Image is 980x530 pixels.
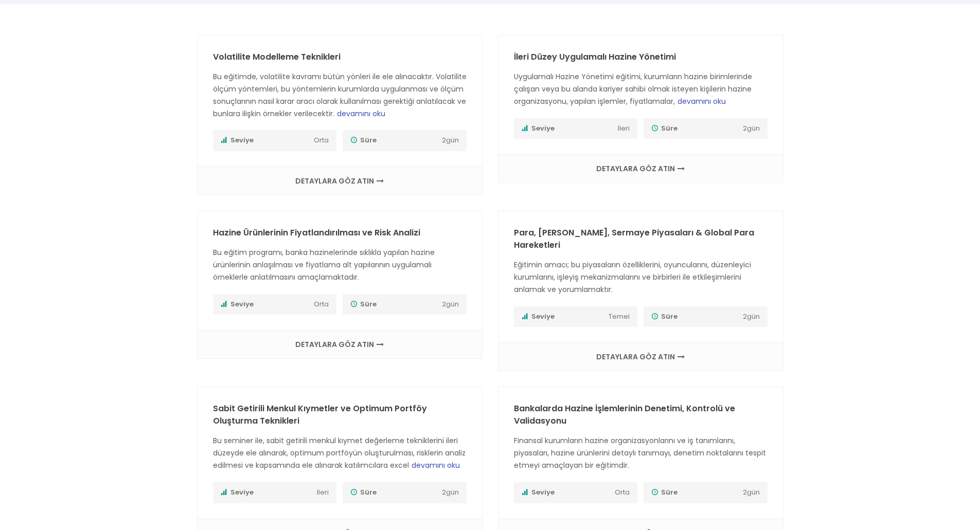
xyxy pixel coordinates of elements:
span: Orta [314,135,329,146]
span: Temel [609,312,630,322]
span: Süre [651,123,740,134]
span: Süre [350,487,439,498]
span: Seviye [522,312,607,322]
span: Bu eğitim programı, banka hazinelerinde sıklıkla yapılan hazine ürünlerinin anlaşılması ve fiyatl... [213,247,435,282]
span: devamını oku [337,108,385,119]
a: DETAYLARA GÖZ ATIN [509,165,773,172]
span: Orta [615,487,630,498]
span: 2 gün [442,299,459,310]
a: Volatilite Modelleme Teknikleri [213,51,341,63]
span: devamını oku [678,96,726,106]
span: Uygulamalı Hazine Yönetimi eğitimi, kurumların hazine birimlerinde çalışan veya bu alanda kariyer... [514,71,752,106]
a: Hazine Ürünlerinin Fiyatlandırılması ve Risk Analizi [213,227,420,239]
span: 2 gün [442,135,459,146]
span: Orta [314,299,329,310]
a: DETAYLARA GÖZ ATIN [208,341,472,348]
a: Para, [PERSON_NAME], Sermaye Piyasaları & Global Para Hareketleri [514,227,754,251]
span: Seviye [522,123,616,134]
span: Seviye [221,487,315,498]
span: Süre [651,487,740,498]
a: DETAYLARA GÖZ ATIN [208,177,472,185]
span: Süre [350,135,439,146]
span: Seviye [221,299,312,310]
span: Finansal kurumların hazine organizasyonlarını ve iş tanımlarını, piyasaları, hazine ürünlerini de... [514,435,766,470]
span: İleri [317,487,329,498]
span: İleri [618,123,630,134]
a: DETAYLARA GÖZ ATIN [509,353,773,360]
span: 2 gün [743,312,760,322]
span: 2 gün [442,487,459,498]
span: devamını oku [412,460,460,470]
span: Bu seminer ile, sabit getirili menkul kıymet değerleme tekniklerini ileri düzeyde ele alınarak, o... [213,435,466,470]
span: Bu eğitimde, volatilite kavramı bütün yönleri ile ele alınacaktır. Volatilite ölçüm yöntemleri, b... [213,71,467,118]
a: Bankalarda Hazine İşlemlerinin Denetimi, Kontrolü ve Validasyonu [514,403,735,427]
a: İleri Düzey Uygulamalı Hazine Yönetimi [514,51,676,63]
span: 2 gün [743,123,760,134]
a: Sabit Getirili Menkul Kıymetler ve Optimum Portföy Oluşturma Teknikleri [213,403,427,427]
span: Seviye [522,487,613,498]
span: 2 gün [743,487,760,498]
span: Süre [350,299,439,310]
span: Süre [651,312,740,322]
span: Seviye [221,135,312,146]
span: Eğitimin amacı; bu piyasaların özelliklerini, oyuncularını, düzenleyici kurumlarını, işleyiş meka... [514,260,751,295]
